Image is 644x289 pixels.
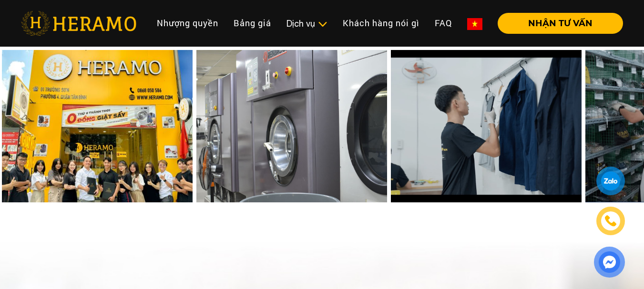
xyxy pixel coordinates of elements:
[196,50,387,202] img: hinh-anh-desktop-7.jpg
[597,208,624,234] a: phone-icon
[498,13,623,34] button: NHẬN TƯ VẤN
[149,13,226,33] a: Nhượng quyền
[226,13,279,33] a: Bảng giá
[2,50,193,202] img: hinh-anh-desktop-1.jpg
[317,20,327,29] img: subToggleIcon
[286,17,327,30] div: Dịch vụ
[467,18,482,30] img: vn-flag.png
[605,216,616,226] img: phone-icon
[490,19,623,28] a: NHẬN TƯ VẤN
[21,11,136,36] img: heramo-logo.png
[391,50,582,202] img: hinh-anh-desktop-8.jpg
[427,13,460,33] a: FAQ
[335,13,427,33] a: Khách hàng nói gì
